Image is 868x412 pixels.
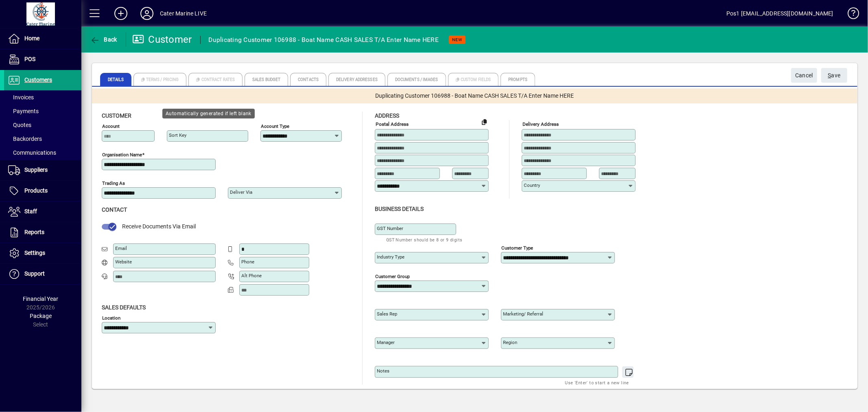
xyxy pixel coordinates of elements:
[4,146,81,160] a: Communications
[4,49,81,70] a: POS
[24,270,45,277] span: Support
[377,311,397,317] mat-label: Sales rep
[376,92,574,100] span: Duplicating Customer 106988 - Boat Name CASH SALES T/A Enter Name HERE
[377,340,395,345] mat-label: Manager
[162,109,255,118] div: Automatically generated if left blank
[478,115,491,128] button: Copy to Delivery address
[828,69,841,82] span: ave
[122,223,196,230] span: Receive Documents Via Email
[102,180,125,186] mat-label: Trading as
[102,112,131,119] span: Customer
[23,296,59,302] span: Financial Year
[503,340,517,345] mat-label: Region
[160,7,207,20] div: Cater Marine LIVE
[241,259,254,265] mat-label: Phone
[115,259,132,265] mat-label: Website
[24,208,37,215] span: Staff
[88,32,119,47] button: Back
[102,304,146,311] span: Sales defaults
[24,250,45,256] span: Settings
[828,72,831,79] span: S
[842,2,858,28] a: Knowledge Base
[8,94,34,101] span: Invoices
[4,90,81,104] a: Invoices
[24,35,39,42] span: Home
[209,33,439,46] div: Duplicating Customer 106988 - Boat Name CASH SALES T/A Enter Name HERE
[30,313,52,319] span: Package
[230,189,252,195] mat-label: Deliver via
[169,132,186,138] mat-label: Sort key
[4,132,81,146] a: Backorders
[503,311,543,317] mat-label: Marketing/ Referral
[8,149,56,156] span: Communications
[377,254,404,260] mat-label: Industry type
[4,118,81,132] a: Quotes
[377,226,403,231] mat-label: GST Number
[102,152,142,158] mat-label: Organisation name
[81,32,126,47] app-page-header-button: Back
[4,160,81,180] a: Suppliers
[501,245,533,250] mat-label: Customer type
[375,112,399,119] span: Address
[132,33,192,46] div: Customer
[8,136,42,142] span: Backorders
[791,68,817,83] button: Cancel
[8,108,39,114] span: Payments
[102,206,127,213] span: Contact
[115,245,127,251] mat-label: Email
[261,123,289,129] mat-label: Account Type
[4,264,81,284] a: Support
[375,273,410,279] mat-label: Customer group
[4,181,81,201] a: Products
[24,187,48,194] span: Products
[134,6,160,21] button: Profile
[102,315,120,320] mat-label: Location
[386,235,463,244] mat-hint: GST Number should be 8 or 9 digits
[8,122,31,128] span: Quotes
[377,368,389,374] mat-label: Notes
[4,243,81,263] a: Settings
[4,28,81,49] a: Home
[821,68,847,83] button: Save
[452,37,462,42] span: NEW
[24,77,52,83] span: Customers
[4,104,81,118] a: Payments
[565,378,629,387] mat-hint: Use 'Enter' to start a new line
[102,123,120,129] mat-label: Account
[90,36,117,43] span: Back
[375,206,424,212] span: Business details
[241,273,262,278] mat-label: Alt Phone
[24,56,35,62] span: POS
[108,6,134,21] button: Add
[4,202,81,222] a: Staff
[524,182,540,188] mat-label: Country
[795,69,813,82] span: Cancel
[24,229,44,235] span: Reports
[726,7,833,20] div: Pos1 [EMAIL_ADDRESS][DOMAIN_NAME]
[4,222,81,243] a: Reports
[24,167,48,173] span: Suppliers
